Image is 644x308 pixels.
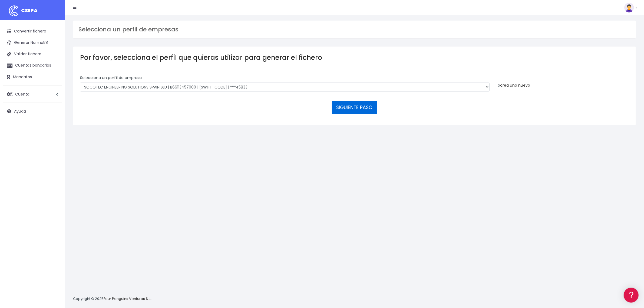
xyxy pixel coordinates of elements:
[5,46,103,54] a: Información general
[74,156,104,161] a: POWERED BY ENCHANT
[104,296,151,301] a: Four Penguins Ventures S.L.
[5,68,103,77] a: Formatos
[3,106,62,117] a: Ayuda
[5,107,103,113] div: Facturación
[498,75,629,88] div: o
[332,101,377,114] button: SIGUIENTE PASO
[3,60,62,71] a: Cuentas bancarias
[5,38,103,43] div: Información general
[73,296,152,302] p: Copyright © 2025 .
[5,145,103,154] button: Contáctanos
[3,37,62,48] a: Generar Norma58
[5,94,103,102] a: Perfiles de empresas
[5,138,103,147] a: API
[3,89,62,100] a: Cuenta
[3,48,62,60] a: Validar fichero
[5,60,103,65] div: Convertir ficheros
[5,116,103,124] a: General
[15,91,29,97] span: Cuenta
[3,71,62,83] a: Mandatos
[7,4,20,18] img: logo
[78,26,630,33] h3: Selecciona un perfil de empresas
[3,26,62,37] a: Convertir fichero
[21,7,38,14] span: CSEPA
[5,130,103,135] div: Programadores
[624,3,634,12] img: profile
[500,83,530,88] a: crea uno nuevo
[80,75,142,81] label: Selecciona un perfíl de empresa
[5,85,103,94] a: Videotutoriales
[14,109,26,114] span: Ayuda
[80,54,629,61] h3: Por favor, selecciona el perfil que quieras utilizar para generar el fichero
[5,77,103,85] a: Problemas habituales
